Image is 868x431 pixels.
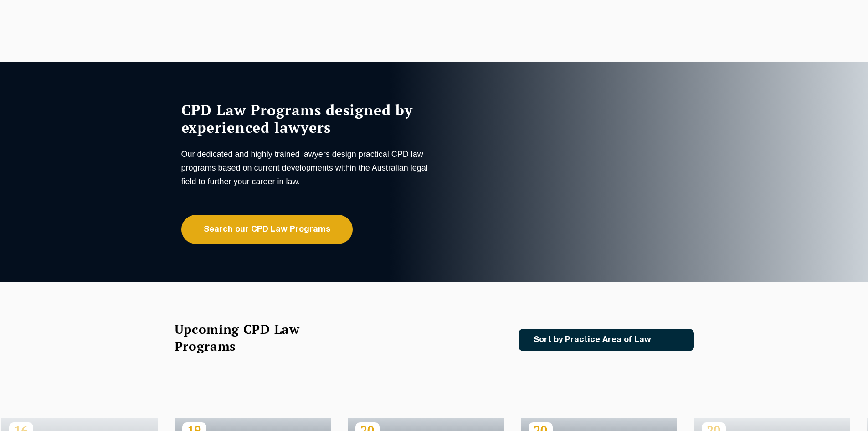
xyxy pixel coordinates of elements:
[175,321,323,354] h2: Upcoming CPD Law Programs
[181,147,432,188] p: Our dedicated and highly trained lawyers design practical CPD law programs based on current devel...
[666,336,676,344] img: Icon
[519,329,694,351] a: Sort by Practice Area of Law
[181,101,432,136] h1: CPD Law Programs designed by experienced lawyers
[181,215,353,244] a: Search our CPD Law Programs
